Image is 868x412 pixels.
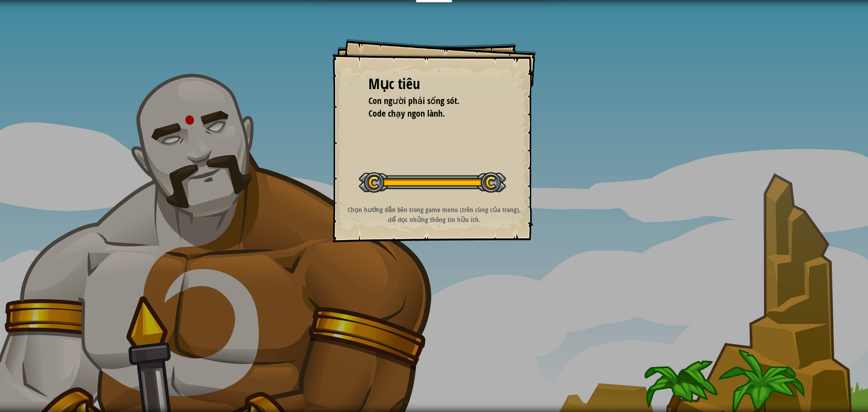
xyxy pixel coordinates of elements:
span: Con người phải sống sót. [368,95,459,107]
strong: Chọn hướng dẫn bên trong game menu (trên cùng của trang), để đọc những thông tin hữu ích. [348,205,521,224]
span: Code chạy ngon lành. [368,107,445,119]
div: Mục tiêu [368,74,500,95]
li: Con người phải sống sót. [357,95,497,108]
li: Code chạy ngon lành. [357,107,497,120]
